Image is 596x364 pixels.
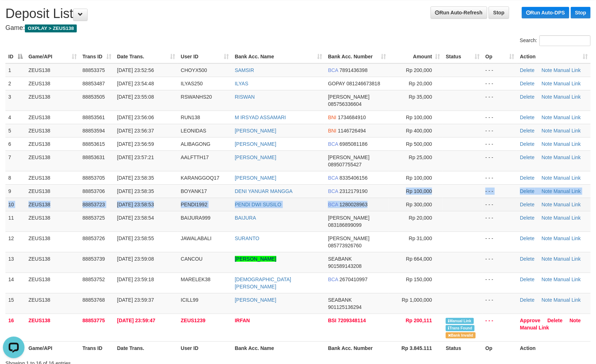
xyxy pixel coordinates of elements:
a: Manual Link [554,256,581,262]
a: [PERSON_NAME] [235,128,276,134]
a: Note [542,277,552,282]
span: 88853723 [83,202,105,207]
span: Copy 8335406156 to clipboard [339,175,368,181]
span: [DATE] 23:54:48 [117,81,154,86]
a: [PERSON_NAME] [235,154,276,160]
td: ZEUS138 [26,63,80,77]
a: Delete [520,114,534,120]
a: RISWAN [235,94,255,100]
th: User ID [178,341,232,355]
span: SEABANK [328,256,352,262]
span: Rp 31,000 [409,235,432,241]
span: Copy 6985081186 to clipboard [339,141,368,147]
th: Action: activate to sort column ascending [517,50,591,63]
span: Copy 1734684910 to clipboard [338,114,366,120]
td: - - - [482,293,517,314]
td: 11 [5,211,26,232]
td: ZEUS138 [26,211,80,232]
td: 9 [5,184,26,198]
a: Note [570,318,581,323]
td: - - - [482,252,517,273]
td: - - - [482,184,517,198]
span: 88853739 [83,256,105,262]
a: Run Auto-Refresh [431,6,487,19]
td: 4 [5,111,26,124]
td: ZEUS138 [26,252,80,273]
td: - - - [482,111,517,124]
span: [DATE] 23:56:37 [117,128,154,134]
span: Copy 2670410997 to clipboard [339,277,368,282]
td: - - - [482,211,517,232]
span: BCA [328,175,338,181]
span: BNI [328,114,336,120]
td: 14 [5,273,26,293]
a: Note [542,141,552,147]
a: Delete [520,175,534,181]
th: Status [443,341,482,355]
span: MARELEK38 [181,277,210,282]
a: Delete [520,202,534,207]
th: Bank Acc. Name: activate to sort column ascending [232,50,325,63]
a: Stop [571,7,591,18]
input: Search: [539,35,591,46]
a: BAIJURA [235,215,256,221]
td: ZEUS138 [26,184,80,198]
a: Manual Link [554,141,581,147]
a: Note [542,297,552,303]
td: - - - [482,77,517,90]
span: Bank is not match [446,332,475,338]
td: - - - [482,90,517,111]
h1: Deposit List [5,6,591,21]
a: Note [542,215,552,221]
a: Delete [520,67,534,73]
span: 88853768 [83,297,105,303]
td: ZEUS138 [26,77,80,90]
span: SEABANK [328,297,352,303]
a: Manual Link [554,277,581,282]
a: Note [542,235,552,241]
th: Date Trans. [114,341,178,355]
span: ALIBAGONG [181,141,210,147]
td: 5 [5,124,26,137]
td: 3 [5,90,26,111]
a: [DEMOGRAPHIC_DATA][PERSON_NAME] [235,277,292,289]
a: [PERSON_NAME] [235,175,276,181]
a: Delete [520,215,534,221]
span: Copy 085773926760 to clipboard [328,243,361,248]
span: Rp 664,000 [406,256,432,262]
span: Rp 500,000 [406,141,432,147]
span: ILYAS250 [181,81,203,86]
a: Manual Link [554,67,581,73]
span: [DATE] 23:58:55 [117,235,154,241]
a: Note [542,67,552,73]
td: 13 [5,252,26,273]
span: Copy 901125136294 to clipboard [328,304,361,310]
a: [PERSON_NAME] [235,297,276,303]
span: [DATE] 23:58:54 [117,215,154,221]
span: Rp 20,000 [409,81,432,86]
td: - - - [482,150,517,171]
a: Note [542,202,552,207]
td: ZEUS138 [26,124,80,137]
span: Rp 1,000,000 [402,297,432,303]
span: Copy 083186899099 to clipboard [328,222,361,228]
span: BSI [328,318,336,323]
span: [DATE] 23:56:06 [117,114,154,120]
span: [DATE] 23:57:21 [117,154,154,160]
a: Delete [520,154,534,160]
span: JAWALABALI [181,235,212,241]
span: BCA [328,67,338,73]
a: ILYAS [235,81,249,86]
a: DENI YANUAR MANGGA [235,188,293,194]
a: Manual Link [554,128,581,134]
a: Delete [547,318,562,323]
td: 1 [5,63,26,77]
td: ZEUS138 [26,293,80,314]
span: [DATE] 23:56:59 [117,141,154,147]
a: Note [542,114,552,120]
span: 88853615 [83,141,105,147]
th: Trans ID: activate to sort column ascending [80,50,114,63]
a: Delete [520,128,534,134]
span: [PERSON_NAME] [328,235,369,241]
span: Rp 150,000 [406,277,432,282]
